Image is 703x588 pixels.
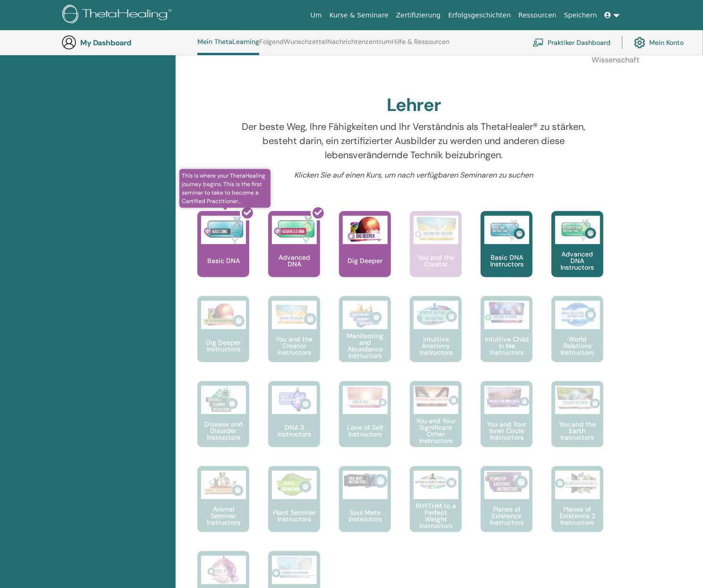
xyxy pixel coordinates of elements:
[344,257,386,264] p: Dig Deeper
[268,424,320,437] p: DNA 3 Instructors
[410,336,462,356] p: Intuitive Anatomy Instructors
[410,296,462,381] a: Intuitive Anatomy Instructors Intuitive Anatomy Instructors
[481,254,533,267] p: Basic DNA Instructors
[327,38,391,53] a: Nachrichtenzentrum
[272,556,317,579] img: Discover Your Algorithm Instructors
[414,301,458,329] img: Intuitive Anatomy Instructors
[231,119,597,162] p: Der beste Weg, Ihre Fähigkeiten und Ihr Verständnis als ThetaHealer® zu stärken, besteht darin, e...
[410,381,462,466] a: You and Your Significant Other Instructors You and Your Significant Other Instructors
[551,211,603,296] a: Advanced DNA Instructors Advanced DNA Instructors
[339,211,391,296] a: Dig Deeper Dig Deeper
[481,466,533,551] a: Planes of Existence Instructors Planes of Existence Instructors
[272,471,317,499] img: Plant Seminar Instructors
[339,296,391,381] a: Manifesting and Abundance Instructors Manifesting and Abundance Instructors
[410,503,462,529] p: RHYTHM to a Perfect Weight Instructors
[410,254,462,267] p: You and the Creator
[481,211,533,296] a: Basic DNA Instructors Basic DNA Instructors
[259,38,284,53] a: Folgend
[62,5,175,26] img: logo.png
[201,471,246,499] img: Animal Seminar Instructors
[307,7,326,24] a: Um
[410,466,462,551] a: RHYTHM to a Perfect Weight Instructors RHYTHM to a Perfect Weight Instructors
[343,386,388,409] img: Love of Self Instructors
[201,556,246,584] img: DNA 4 Part 1 Instructors
[196,41,236,81] p: Praktiker
[343,301,388,329] img: Manifesting and Abundance Instructors
[533,32,610,53] a: Praktiker Dashboard
[484,471,529,494] img: Planes of Existence Instructors
[201,386,246,414] img: Disease and Disorder Instructors
[460,41,500,81] p: Meister
[328,41,368,81] p: Lehrer
[551,381,603,466] a: You and the Earth Instructors You and the Earth Instructors
[551,251,603,271] p: Advanced DNA Instructors
[387,94,441,116] h2: Lehrer
[551,506,603,526] p: Planes of Existence 2 Instructors
[592,41,631,81] p: Zertifikat der Wissenschaft
[481,296,533,381] a: Intuitive Child In Me Instructors Intuitive Child In Me Instructors
[555,471,600,496] img: Planes of Existence 2 Instructors
[551,421,603,441] p: You and the Earth Instructors
[410,211,462,296] a: You and the Creator You and the Creator
[481,381,533,466] a: You and Your Inner Circle Instructors You and Your Inner Circle Instructors
[272,216,317,244] img: Advanced DNA
[268,296,320,381] a: You and the Creator Instructors You and the Creator Instructors
[414,386,458,407] img: You and Your Significant Other Instructors
[201,216,246,244] img: Basic DNA
[555,386,600,410] img: You and the Earth Instructors
[197,38,259,55] a: Mein ThetaLearning
[481,421,533,441] p: You and Your Inner Circle Instructors
[533,38,544,47] img: chalkboard-teacher.svg
[481,506,533,526] p: Planes of Existence Instructors
[555,301,600,329] img: World Relations Instructors
[343,216,388,244] img: Dig Deeper
[197,296,249,381] a: Dig Deeper Instructors Dig Deeper Instructors
[179,169,271,208] span: This is where your ThetaHealing journey begins. This is the first seminar to take to become a Cer...
[326,7,392,24] a: Kurse & Seminare
[197,506,249,526] p: Animal Seminar Instructors
[414,216,458,242] img: You and the Creator
[339,509,391,522] p: Soul Mate Instructors
[268,211,320,296] a: Advanced DNA Advanced DNA
[410,418,462,444] p: You and Your Significant Other Instructors
[444,7,515,24] a: Erfolgsgeschichten
[197,381,249,466] a: Disease and Disorder Instructors Disease and Disorder Instructors
[201,301,246,329] img: Dig Deeper Instructors
[551,336,603,356] p: World Relations Instructors
[197,466,249,551] a: Animal Seminar Instructors Animal Seminar Instructors
[391,38,449,53] a: Hilfe & Ressourcen
[268,381,320,466] a: DNA 3 Instructors DNA 3 Instructors
[268,509,320,522] p: Plant Seminar Instructors
[392,7,444,24] a: Zertifizierung
[484,386,529,409] img: You and Your Inner Circle Instructors
[481,336,533,356] p: Intuitive Child In Me Instructors
[339,424,391,437] p: Love of Self Instructors
[343,471,388,491] img: Soul Mate Instructors
[284,38,327,53] a: Wunschzettel
[414,471,458,493] img: RHYTHM to a Perfect Weight Instructors
[272,301,317,329] img: You and the Creator Instructors
[61,35,76,50] img: generic-user-icon.jpg
[272,386,317,414] img: DNA 3 Instructors
[80,38,175,47] h3: My Dashboard
[268,466,320,551] a: Plant Seminar Instructors Plant Seminar Instructors
[339,332,391,359] p: Manifesting and Abundance Instructors
[634,32,684,53] a: Mein Konto
[551,296,603,381] a: World Relations Instructors World Relations Instructors
[555,216,600,244] img: Advanced DNA Instructors
[197,211,249,296] a: This is where your ThetaHealing journey begins. This is the first seminar to take to become a Cer...
[197,339,249,352] p: Dig Deeper Instructors
[484,301,529,324] img: Intuitive Child In Me Instructors
[339,466,391,551] a: Soul Mate Instructors Soul Mate Instructors
[634,34,645,51] img: cog.svg
[197,421,249,441] p: Disease and Disorder Instructors
[339,381,391,466] a: Love of Self Instructors Love of Self Instructors
[231,170,597,181] p: Klicken Sie auf einen Kurs, um nach verfügbaren Seminaren zu suchen
[551,466,603,551] a: Planes of Existence 2 Instructors Planes of Existence 2 Instructors
[268,254,320,267] p: Advanced DNA
[515,7,560,24] a: Ressourcen
[268,336,320,356] p: You and the Creator Instructors
[560,7,601,24] a: Speichern
[484,216,529,244] img: Basic DNA Instructors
